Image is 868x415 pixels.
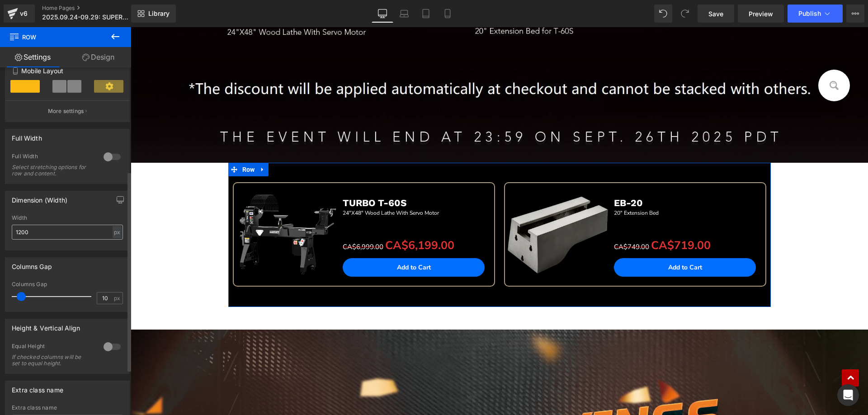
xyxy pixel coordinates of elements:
a: Design [66,47,131,67]
div: Equal Height [12,343,94,352]
img: TURBO T-60S 24 [96,150,210,264]
div: Columns Gap [12,281,123,288]
img: EB-20 20 [367,150,481,264]
div: Height & Vertical Align [12,319,80,332]
button: Add to Cart [483,231,625,250]
font: 20" Extension Bed [483,182,528,189]
span: Save [708,9,723,19]
font: 24"X48" Wood Lathe With Servo Motor [212,182,308,189]
span: px [114,295,122,301]
div: If checked columns will be set to equal height. [12,354,93,367]
span: Library [148,9,170,18]
span: Publish [798,10,821,17]
div: Dimension (Width) [12,191,67,204]
button: Redo [676,5,694,23]
input: auto [12,225,123,240]
div: px [113,226,122,238]
button: Publish [788,5,843,23]
div: Open Intercom Messenger [837,384,859,406]
b: TURBO T-60S [212,170,276,181]
button: Add to Cart [212,231,354,250]
button: Undo [654,5,672,23]
span: Row [109,136,127,149]
div: Select stretching options for row and content. [12,164,93,177]
div: v6 [18,8,29,19]
span: Add to Cart [538,236,571,245]
a: v6 [4,5,35,23]
span: CA$6,199.00 [255,211,324,226]
span: CA$749.00 [483,215,519,224]
span: CA$6,999.00 [212,215,253,224]
button: More [846,5,864,23]
span: Preview [749,9,773,19]
span: EB-20 [483,170,512,181]
a: Preview [738,5,784,23]
div: Full Width [12,153,94,162]
a: Laptop [393,5,415,23]
span: Row [9,27,99,47]
div: Columns Gap [12,258,52,270]
a: Tablet [415,5,437,23]
a: New Library [131,5,176,23]
p: Mobile Layout [12,66,123,75]
a: Desktop [372,5,393,23]
div: Extra class name [12,381,63,394]
span: Add to Cart [266,236,300,245]
span: 2025.09.24-09.29: SUPER SAVINGS GREAT OFFER [42,14,129,21]
div: Extra class name [12,405,123,411]
span: CA$719.00 [520,211,580,226]
a: Mobile [437,5,458,23]
div: Full Width [12,129,42,142]
button: More settings [5,100,129,122]
a: Home Pages [42,5,146,12]
p: More settings [48,107,84,115]
div: Width [12,215,123,221]
a: Expand / Collapse [126,136,138,149]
